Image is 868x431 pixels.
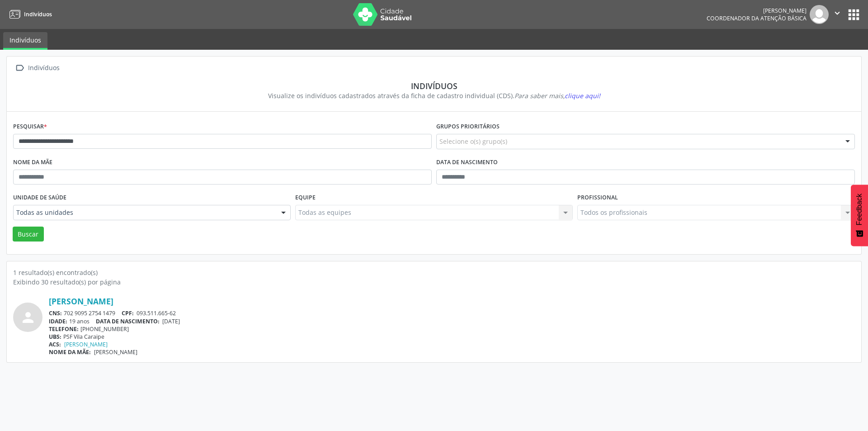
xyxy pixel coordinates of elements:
[436,156,498,170] label: Data de nascimento
[49,309,62,317] span: CNS:
[20,309,36,326] i: person
[707,14,807,22] span: Coordenador da Atenção Básica
[13,268,855,277] div: 1 resultado(s) encontrado(s)
[13,227,44,242] button: Buscar
[49,348,91,356] span: NOME DA MÃE:
[707,7,807,14] div: [PERSON_NAME]
[13,62,61,75] a:  Indivíduos
[829,5,846,24] button: 
[49,341,61,348] span: ACS:
[13,156,52,170] label: Nome da mãe
[565,91,600,100] span: clique aqui!
[24,10,52,18] span: Indivíduos
[439,137,507,146] span: Selecione o(s) grupo(s)
[295,191,316,205] label: Equipe
[13,62,26,75] i: 
[49,325,79,333] span: TELEFONE:
[577,191,618,205] label: Profissional
[832,8,842,18] i: 
[810,5,829,24] img: img
[49,296,113,306] a: [PERSON_NAME]
[94,348,137,356] span: [PERSON_NAME]
[162,317,180,325] span: [DATE]
[49,333,61,341] span: UBS:
[137,309,176,317] span: 093.511.665-62
[16,208,272,217] span: Todas as unidades
[49,325,855,333] div: [PHONE_NUMBER]
[13,191,66,205] label: Unidade de saúde
[64,341,108,348] a: [PERSON_NAME]
[19,81,849,91] div: Indivíduos
[19,91,849,100] div: Visualize os indivíduos cadastrados através da ficha de cadastro individual (CDS).
[49,333,855,341] div: PSF Vila Caraipe
[3,32,47,50] a: Indivíduos
[851,185,868,246] button: Feedback - Mostrar pesquisa
[846,7,862,23] button: apps
[122,309,134,317] span: CPF:
[13,120,47,134] label: Pesquisar
[6,7,52,22] a: Indivíduos
[855,194,863,225] span: Feedback
[49,317,855,325] div: 19 anos
[26,62,61,75] div: Indivíduos
[96,317,160,325] span: DATA DE NASCIMENTO:
[49,309,855,317] div: 702 9095 2754 1479
[49,317,67,325] span: IDADE:
[13,277,855,287] div: Exibindo 30 resultado(s) por página
[514,91,600,100] i: Para saber mais,
[436,120,500,134] label: Grupos prioritários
